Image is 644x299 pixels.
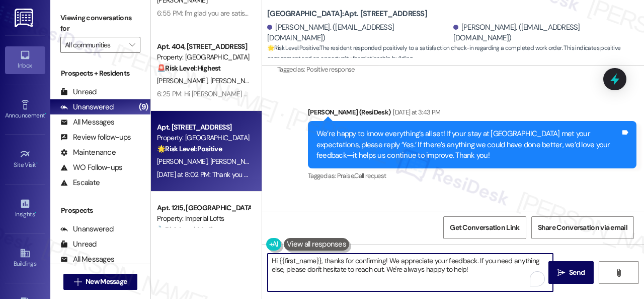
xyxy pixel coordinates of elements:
div: Unread [60,239,97,250]
span: Share Conversation via email [538,222,627,233]
strong: 🔧 Risk Level: Medium [157,225,222,234]
div: Unanswered [60,102,114,112]
div: (9) [136,99,150,115]
span: • [35,209,36,216]
i:  [129,41,135,49]
i:  [615,269,622,277]
input: All communities [65,37,124,53]
i:  [557,269,565,277]
span: New Message [86,276,127,287]
div: Tagged as: [277,62,377,77]
div: Property: [GEOGRAPHIC_DATA] [157,133,250,143]
div: WO Follow-ups [60,162,122,173]
img: ResiDesk Logo [15,9,35,27]
div: Unanswered [60,224,114,234]
div: We’re happy to know everything’s all set! If your stay at [GEOGRAPHIC_DATA] met your expectations... [316,129,620,161]
label: Viewing conversations for [60,10,140,37]
div: All Messages [60,117,114,128]
div: Review follow-ups [60,132,131,143]
i:  [74,278,82,286]
div: Escalate [60,177,100,188]
span: [PERSON_NAME] [210,76,261,85]
div: [PERSON_NAME]. ([EMAIL_ADDRESS][DOMAIN_NAME]) [267,22,451,44]
div: Prospects [50,205,150,216]
div: Apt. [STREET_ADDRESS] [157,122,250,133]
div: Maintenance [60,147,116,158]
div: Unread [60,87,97,97]
strong: 🌟 Risk Level: Positive [267,44,319,52]
span: : The resident responded positively to a satisfaction check-in regarding a completed work order. ... [267,43,644,65]
button: Get Conversation Link [443,216,526,239]
span: [PERSON_NAME] [157,157,210,166]
div: Property: Imperial Lofts [157,213,250,224]
span: Send [569,267,585,278]
a: Site Visit • [5,146,45,173]
span: Get Conversation Link [450,222,519,233]
span: • [45,110,46,117]
div: Tagged as: [308,168,636,183]
span: Positive response [306,65,355,74]
span: Praise , [337,171,354,180]
strong: 🌟 Risk Level: Positive [157,144,222,153]
div: All Messages [60,254,114,265]
strong: 🚨 Risk Level: Highest [157,64,221,73]
div: [DATE] at 3:43 PM [390,107,440,117]
button: Share Conversation via email [531,216,634,239]
a: Insights • [5,195,45,222]
a: Inbox [5,46,45,74]
a: Buildings [5,245,45,272]
div: [PERSON_NAME]. ([EMAIL_ADDRESS][DOMAIN_NAME]) [453,22,637,44]
div: Property: [GEOGRAPHIC_DATA] [157,52,250,63]
button: New Message [63,274,138,290]
div: Apt. 1215, [GEOGRAPHIC_DATA] [157,203,250,213]
span: [PERSON_NAME] [157,76,210,85]
button: Send [548,261,594,284]
b: [GEOGRAPHIC_DATA]: Apt. [STREET_ADDRESS] [267,9,427,19]
div: Apt. 404, [STREET_ADDRESS] [157,41,250,52]
span: [PERSON_NAME] [210,157,261,166]
span: Call request [354,171,386,180]
span: • [36,160,38,167]
div: [PERSON_NAME] (ResiDesk) [308,107,636,121]
div: Prospects + Residents [50,68,150,79]
textarea: To enrich screen reader interactions, please activate Accessibility in Grammarly extension settings [268,254,553,291]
